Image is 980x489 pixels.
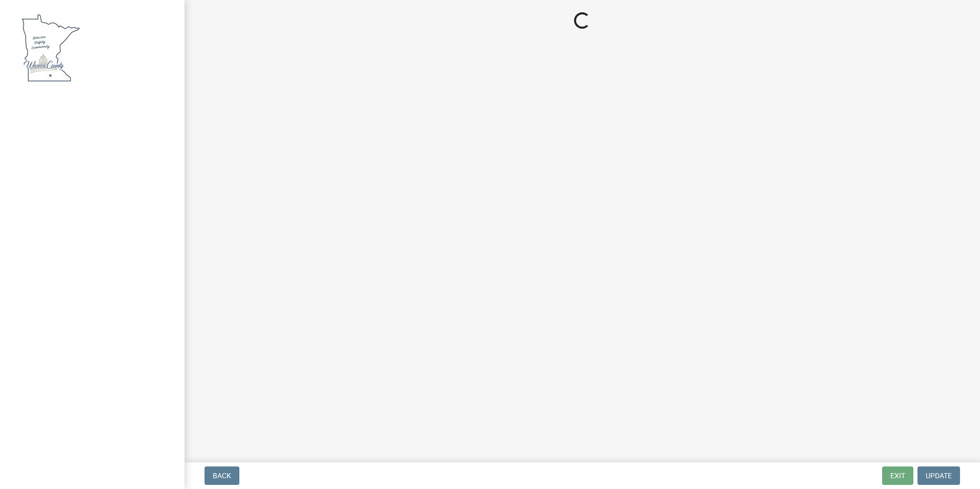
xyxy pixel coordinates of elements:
span: Back [213,472,231,480]
img: Waseca County, Minnesota [21,11,81,84]
button: Update [917,466,960,485]
button: Exit [882,466,913,485]
span: Update [926,472,952,480]
button: Back [205,466,239,485]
